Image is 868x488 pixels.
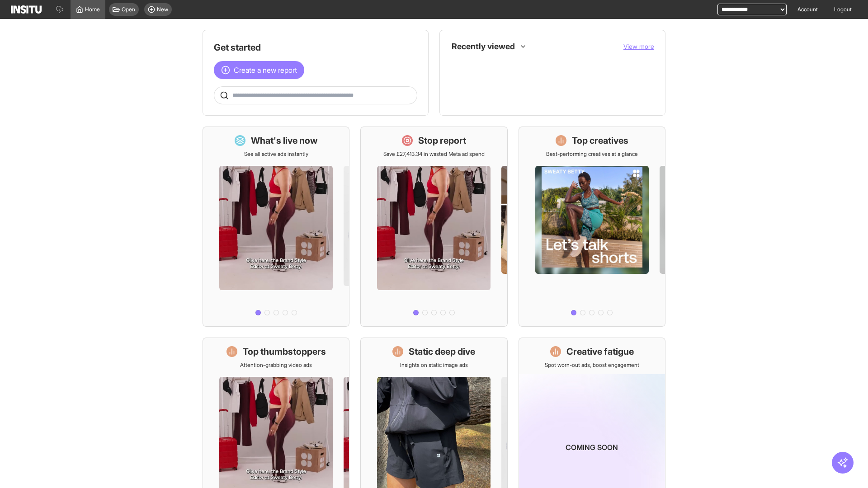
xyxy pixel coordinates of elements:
button: View more [623,42,654,51]
p: Attention-grabbing video ads [240,361,312,369]
button: Create a new report [214,61,304,79]
p: Save £27,413.34 in wasted Meta ad spend [383,150,485,158]
h1: Static deep dive [409,345,475,358]
p: Insights on static image ads [400,361,468,369]
h1: Top thumbstoppers [243,345,326,358]
h1: Get started [214,41,417,54]
a: What's live nowSee all active ads instantly [203,127,349,327]
h1: Stop report [418,134,466,147]
span: Create a new report [234,65,297,75]
p: See all active ads instantly [244,150,308,158]
span: Home [85,6,100,13]
img: Logo [11,5,42,14]
p: Best-performing creatives at a glance [546,150,638,158]
h1: Top creatives [572,134,628,147]
span: New [157,6,168,13]
a: Top creativesBest-performing creatives at a glance [519,127,665,327]
span: Open [122,6,135,13]
span: View more [623,42,654,50]
a: Stop reportSave £27,413.34 in wasted Meta ad spend [360,127,507,327]
h1: What's live now [251,134,318,147]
